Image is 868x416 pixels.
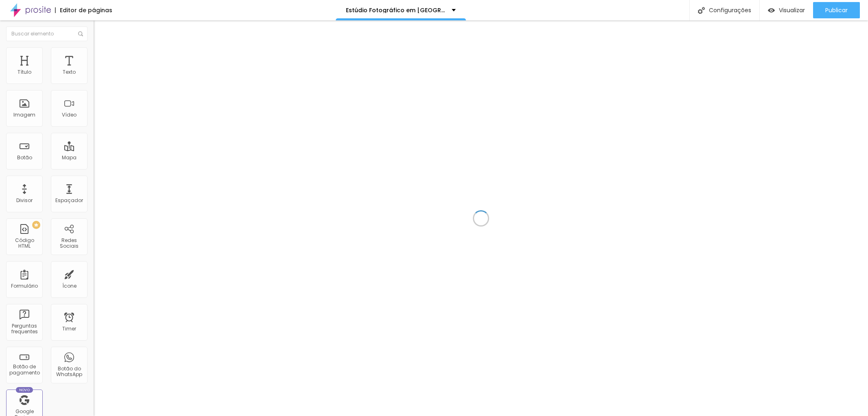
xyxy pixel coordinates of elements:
div: Divisor [16,198,33,203]
div: Imagem [13,112,35,118]
div: Botão [17,155,32,161]
img: view-1.svg [768,7,775,14]
div: Texto [63,69,76,75]
div: Formulário [11,283,38,289]
div: Botão de pagamento [8,364,40,376]
div: Redes Sociais [53,238,85,249]
div: Timer [62,326,76,332]
div: Novo [16,387,33,393]
input: Buscar elemento [6,26,87,41]
span: Visualizar [779,7,805,13]
div: Vídeo [62,112,77,118]
div: Código HTML [8,238,40,249]
div: Botão do WhatsApp [53,366,85,378]
img: Icone [698,7,705,14]
button: Visualizar [760,2,813,18]
div: Editor de páginas [55,7,112,13]
div: Mapa [62,155,77,161]
div: Título [17,69,31,75]
div: Perguntas frequentes [8,323,40,335]
button: Publicar [813,2,860,18]
p: Estúdio Fotográfico em [GEOGRAPHIC_DATA] [346,7,446,13]
img: Icone [78,31,83,36]
div: Ícone [62,283,77,289]
div: Espaçador [55,198,83,203]
span: Publicar [825,7,848,13]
